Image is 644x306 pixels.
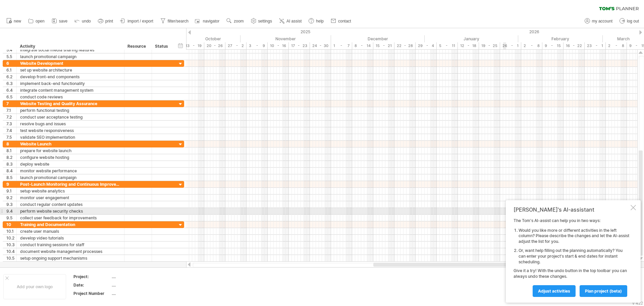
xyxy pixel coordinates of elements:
div: monitor user engagement [20,194,121,201]
div: December 2025 [331,35,425,42]
div: conduct code reviews [20,94,121,100]
span: undo [82,19,91,24]
div: prepare for website launch [20,147,121,154]
div: October 2025 [147,35,240,42]
div: 10.1 [6,228,16,234]
a: plan project (beta) [580,285,627,297]
div: 2 - 8 [606,42,627,49]
div: 2 - 8 [521,42,542,49]
div: Add your own logo [3,274,66,299]
a: open [26,17,47,26]
div: Website Launch [20,141,121,147]
div: integrate social media sharing features [20,47,121,53]
div: Project: [73,274,110,279]
div: .... [112,282,168,288]
span: settings [258,19,272,24]
a: undo [73,17,93,26]
a: new [5,17,23,26]
div: 8.5 [6,174,16,181]
div: 8.3 [6,161,16,167]
div: launch promotional campaign [20,174,121,181]
div: 10.2 [6,235,16,241]
div: Status [155,43,170,50]
span: new [14,19,21,24]
div: 10.3 [6,242,16,248]
a: log out [618,17,641,26]
div: .... [112,291,168,296]
div: Activity [20,43,120,50]
div: 7.2 [6,114,16,120]
div: 15 - 21 [373,42,394,49]
a: help [307,17,326,26]
span: my account [592,19,612,24]
div: collect user feedback for improvements [20,215,121,221]
div: 9.3 [6,201,16,208]
span: contact [338,19,351,24]
div: implement back-end functionality [20,80,121,87]
span: plan project (beta) [585,289,622,294]
div: November 2025 [240,35,331,42]
a: my account [583,17,614,26]
div: 10 [6,221,16,228]
div: 24 - 30 [310,42,331,49]
span: print [105,19,113,24]
div: 10.4 [6,248,16,255]
div: launch promotional campaign [20,53,121,60]
div: develop front-end components [20,74,121,80]
div: create user manuals [20,228,121,234]
div: 12 - 18 [458,42,479,49]
span: navigator [203,19,219,24]
a: contact [329,17,353,26]
div: 26 - 1 [500,42,521,49]
div: 16 - 22 [563,42,585,49]
a: Adjust activities [533,285,576,297]
div: 20 - 26 [204,42,225,49]
li: Would you like more or different activities in the left column? Please describe the changes and l... [519,228,629,245]
div: 22 - 28 [394,42,416,49]
div: 5.4 [6,47,16,53]
div: 17 - 23 [289,42,310,49]
div: conduct training sessions for staff [20,242,121,248]
div: 7.4 [6,127,16,134]
div: Post-Launch Monitoring and Continuous Improvement [20,181,121,187]
div: Project Number [73,291,110,296]
div: resolve bugs and issues [20,121,121,127]
div: 6.2 [6,74,16,80]
div: 8.2 [6,154,16,161]
div: Date: [73,282,110,288]
a: navigator [194,17,221,26]
div: 9 [6,181,16,187]
div: Resource [127,43,148,50]
a: zoom [225,17,246,26]
div: setup ongoing support mechanisms [20,255,121,261]
div: 8.4 [6,168,16,174]
div: 10.5 [6,255,16,261]
div: perform functional testing [20,107,121,114]
div: test website responsiveness [20,127,121,134]
div: Training and Documentation [20,221,121,228]
div: develop video tutorials [20,235,121,241]
li: Or, want help filling out the planning automatically? You can enter your project's start & end da... [519,248,629,265]
div: 7.3 [6,121,16,127]
div: monitor website performance [20,168,121,174]
span: Adjust activities [538,289,570,294]
div: 13 - 19 [183,42,204,49]
span: log out [627,19,639,24]
div: 9 - 15 [542,42,563,49]
span: import / export [127,19,153,24]
div: 8 - 14 [352,42,373,49]
div: conduct regular content updates [20,201,121,208]
div: 7.1 [6,107,16,114]
div: v 422 [632,301,643,306]
div: 7 [6,100,16,107]
div: configure website hosting [20,154,121,161]
a: import / export [118,17,155,26]
div: 9.5 [6,215,16,221]
div: Website Development [20,60,121,67]
div: 27 - 2 [225,42,247,49]
span: filter/search [168,19,189,24]
div: [PERSON_NAME]'s AI-assistant [514,206,629,213]
div: setup website analytics [20,188,121,194]
div: 10 - 16 [268,42,289,49]
div: 6 [6,60,16,67]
